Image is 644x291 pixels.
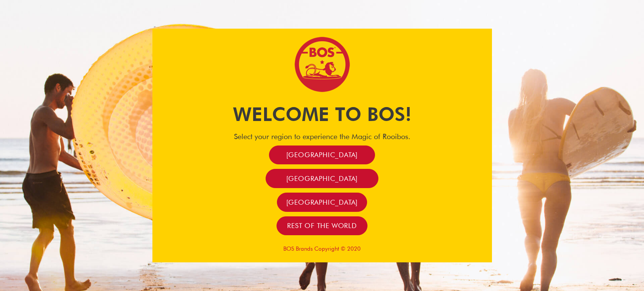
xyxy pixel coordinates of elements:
span: [GEOGRAPHIC_DATA] [286,198,358,207]
a: [GEOGRAPHIC_DATA] [269,145,375,165]
p: BOS Brands Copyright © 2020 [152,245,492,252]
a: [GEOGRAPHIC_DATA] [277,193,367,212]
span: [GEOGRAPHIC_DATA] [286,150,358,159]
h4: Select your region to experience the Magic of Rooibos. [152,132,492,141]
img: Bos Brands [294,36,350,93]
a: [GEOGRAPHIC_DATA] [266,169,379,188]
span: [GEOGRAPHIC_DATA] [286,174,358,183]
span: Rest of the world [287,221,357,230]
h1: Welcome to BOS! [152,101,492,127]
a: Rest of the world [277,216,367,236]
